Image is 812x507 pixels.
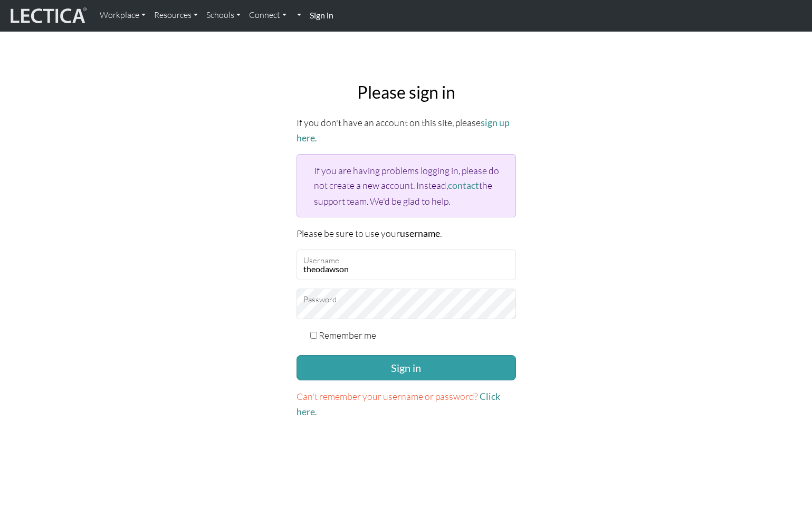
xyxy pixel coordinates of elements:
[297,154,516,217] div: If you are having problems logging in, please do not create a new account. Instead, the support t...
[310,10,333,20] strong: Sign in
[297,226,516,241] p: Please be sure to use your .
[8,6,87,26] img: lecticalive
[297,250,516,280] input: Username
[319,328,376,342] label: Remember me
[297,115,516,146] p: If you don't have an account on this site, please .
[297,389,516,419] p: .
[150,4,202,26] a: Resources
[297,390,478,402] span: Can't remember your username or password?
[95,4,150,26] a: Workplace
[305,4,338,27] a: Sign in
[245,4,291,26] a: Connect
[297,355,516,380] button: Sign in
[202,4,245,26] a: Schools
[297,82,516,102] h2: Please sign in
[448,180,479,191] a: contact
[400,228,440,239] strong: username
